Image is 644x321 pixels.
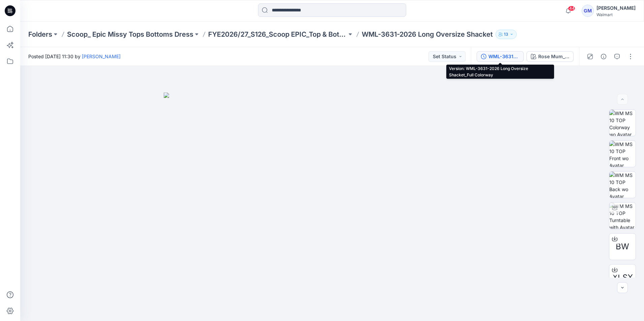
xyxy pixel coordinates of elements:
img: eyJhbGciOiJIUzI1NiIsImtpZCI6IjAiLCJzbHQiOiJzZXMiLCJ0eXAiOiJKV1QifQ.eyJkYXRhIjp7InR5cGUiOiJzdG9yYW... [164,93,501,321]
span: XLSX [612,272,633,284]
a: Scoop_ Epic Missy Tops Bottoms Dress [67,30,193,39]
div: Rose Mum_Twill [538,53,569,60]
div: Walmart [597,12,636,17]
p: 13 [504,31,508,38]
div: WML-3631-2026 Long Oversize Shacket_Full Colorway [488,53,519,60]
img: WM MS 10 TOP Turntable with Avatar [609,203,636,229]
span: 44 [568,6,575,11]
img: WM MS 10 TOP Back wo Avatar [609,172,636,198]
a: FYE2026/27_S126_Scoop EPIC_Top & Bottom [208,30,347,39]
button: 13 [495,30,517,39]
button: WML-3631-2026 Long Oversize Shacket_Full Colorway [477,51,524,62]
button: Rose Mum_Twill [526,51,574,62]
a: [PERSON_NAME] [82,53,121,59]
a: Folders [28,30,52,39]
span: Posted [DATE] 11:30 by [28,53,121,60]
button: Details [598,51,609,62]
span: BW [616,241,629,253]
div: GM [582,5,594,17]
div: [PERSON_NAME] [597,4,636,12]
img: WM MS 10 TOP Colorway wo Avatar [609,110,636,136]
img: WM MS 10 TOP Front wo Avatar [609,141,636,167]
p: WML-3631-2026 Long Oversize Shacket [362,30,493,39]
